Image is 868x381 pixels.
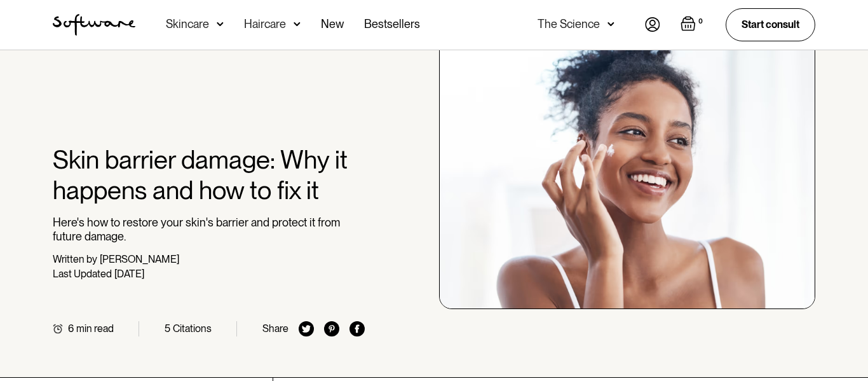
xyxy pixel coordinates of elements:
[681,16,705,34] a: Open empty cart
[244,18,286,31] div: Haircare
[294,18,301,31] img: arrow down
[173,322,212,335] div: Citations
[217,18,224,31] img: arrow down
[53,14,135,36] a: home
[100,253,179,265] div: [PERSON_NAME]
[349,321,365,336] img: facebook icon
[68,322,74,335] div: 6
[53,216,365,243] p: Here's how to restore your skin's barrier and protect it from future damage.
[324,321,339,336] img: pinterest icon
[114,268,144,280] div: [DATE]
[53,253,97,265] div: Written by
[76,322,114,335] div: min read
[53,144,365,205] h1: Skin barrier damage: Why it happens and how to fix it
[696,16,705,27] div: 0
[538,18,600,31] div: The Science
[262,322,288,335] div: Share
[53,268,112,280] div: Last Updated
[165,322,170,335] div: 5
[166,18,209,31] div: Skincare
[53,14,135,36] img: Software Logo
[607,18,614,31] img: arrow down
[299,321,314,336] img: twitter icon
[726,8,815,41] a: Start consult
